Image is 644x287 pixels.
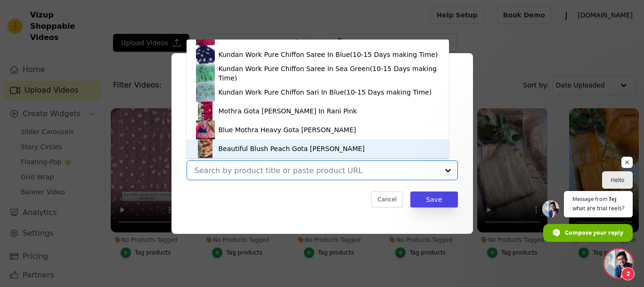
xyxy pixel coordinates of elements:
[196,45,215,64] img: product thumbnail
[572,196,607,201] span: Message from
[609,196,616,201] span: Tej
[219,88,432,97] div: Kundan Work Pure Chiffon Sari In Blue(10-15 Days making Time)
[219,125,356,135] div: Blue Mothra Heavy Gota [PERSON_NAME]
[219,50,438,59] div: Kundan Work Pure Chiffon Saree In Blue(10-15 Days making Time)
[604,249,633,278] div: Open chat
[219,144,365,153] div: Beautiful Blush Peach Gota [PERSON_NAME]
[196,64,215,83] img: product thumbnail
[219,64,440,83] div: Kundan Work Pure Chiffon Saree In Sea Green(10-15 Days making Time)
[196,120,215,139] img: product thumbnail
[565,224,623,241] span: Compose your reply
[196,102,215,120] img: product thumbnail
[371,191,403,207] button: Cancel
[196,83,215,102] img: product thumbnail
[196,139,215,158] img: product thumbnail
[621,267,635,280] span: 2
[572,204,624,213] span: what are trial reels?
[410,191,457,207] button: Save
[195,166,439,175] input: Search by product title or paste product URL
[219,106,357,116] div: Mothra Gota [PERSON_NAME] In Rani Pink
[611,175,624,184] span: Hello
